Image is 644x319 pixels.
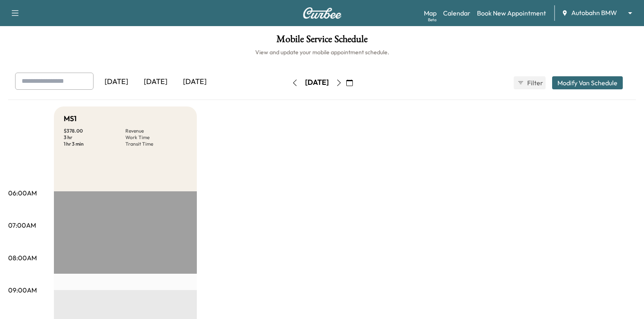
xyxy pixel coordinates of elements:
[8,188,37,198] p: 06:00AM
[8,285,37,295] p: 09:00AM
[8,34,636,48] h1: Mobile Service Schedule
[8,220,36,230] p: 07:00AM
[514,76,546,89] button: Filter
[64,113,77,124] h5: MS1
[477,8,546,18] a: Book New Appointment
[125,134,187,141] p: Work Time
[8,253,37,263] p: 08:00AM
[428,17,437,23] div: Beta
[303,7,342,19] img: Curbee Logo
[64,141,125,147] p: 1 hr 3 min
[8,48,636,56] h6: View and update your mobile appointment schedule.
[305,78,329,88] div: [DATE]
[443,8,470,18] a: Calendar
[175,73,214,91] div: [DATE]
[64,134,125,141] p: 3 hr
[125,128,187,134] p: Revenue
[424,8,437,18] a: MapBeta
[136,73,175,91] div: [DATE]
[97,73,136,91] div: [DATE]
[125,141,187,147] p: Transit Time
[571,8,617,18] span: Autobahn BMW
[552,76,623,89] button: Modify Van Schedule
[527,78,542,88] span: Filter
[64,128,125,134] p: $ 378.00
